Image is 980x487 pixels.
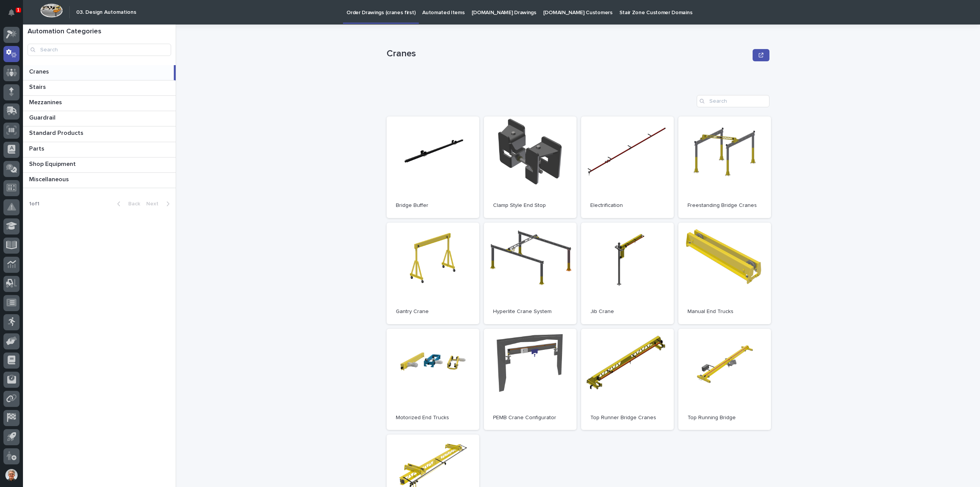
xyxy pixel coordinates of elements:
p: Gantry Crane [396,308,470,315]
p: PEMB Crane Configurator [493,415,567,421]
button: Back [111,200,143,207]
a: Manual End Trucks [678,223,771,324]
button: Next [143,200,176,207]
a: PartsParts [23,142,176,157]
p: Stairs [29,82,47,91]
p: Manual End Trucks [688,308,762,315]
input: Search [28,44,171,56]
p: 1 of 1 [23,195,46,213]
p: Hyperlite Crane System [493,308,567,315]
p: Guardrail [29,113,57,121]
a: Motorized End Trucks [387,329,479,430]
span: Back [124,201,140,207]
p: Electrification [590,202,665,209]
p: Jib Crane [590,308,665,315]
p: Motorized End Trucks [396,415,470,421]
a: CranesCranes [23,65,176,80]
input: Search [697,95,769,107]
button: users-avatar [3,467,20,483]
a: Top Running Bridge [678,329,771,430]
h1: Automation Categories [28,28,171,36]
p: Miscellaneous [29,174,70,183]
p: Top Running Bridge [688,415,762,421]
a: StairsStairs [23,80,176,96]
a: Clamp Style End Stop [484,116,577,218]
p: Standard Products [29,128,85,137]
p: Freestanding Bridge Cranes [688,202,762,209]
button: Notifications [3,5,20,21]
a: Electrification [581,116,674,218]
a: Gantry Crane [387,223,479,324]
a: Bridge Buffer [387,116,479,218]
p: Shop Equipment [29,159,77,168]
p: Clamp Style End Stop [493,202,567,209]
h2: 03. Design Automations [76,9,136,16]
p: Mezzanines [29,97,64,106]
span: Next [146,201,163,207]
a: Freestanding Bridge Cranes [678,116,771,218]
a: PEMB Crane Configurator [484,329,577,430]
p: 1 [17,7,20,13]
a: Standard ProductsStandard Products [23,126,176,142]
a: Top Runner Bridge Cranes [581,329,674,430]
a: MiscellaneousMiscellaneous [23,173,176,188]
div: Notifications1 [10,9,20,21]
p: Top Runner Bridge Cranes [590,415,665,421]
p: Parts [29,144,46,152]
img: Workspace Logo [40,3,63,18]
p: Cranes [29,67,51,75]
a: Hyperlite Crane System [484,223,577,324]
p: Bridge Buffer [396,202,470,209]
a: Jib Crane [581,223,674,324]
a: MezzaninesMezzanines [23,96,176,111]
p: Cranes [387,48,750,59]
a: Shop EquipmentShop Equipment [23,157,176,173]
a: GuardrailGuardrail [23,111,176,126]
